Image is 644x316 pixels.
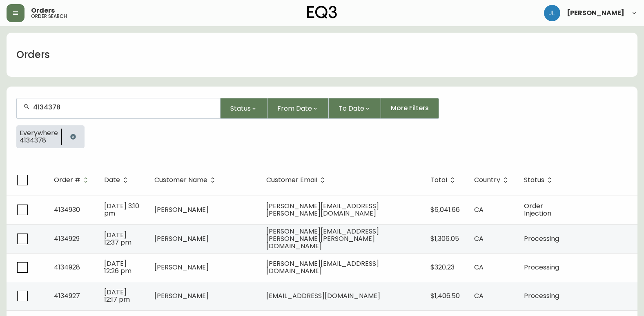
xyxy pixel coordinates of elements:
[154,234,209,243] span: [PERSON_NAME]
[474,176,511,184] span: Country
[524,234,559,243] span: Processing
[267,98,329,119] button: From Date
[266,201,379,218] span: [PERSON_NAME][EMAIL_ADDRESS][PERSON_NAME][DOMAIN_NAME]
[31,14,67,19] h5: order search
[230,103,251,113] span: Status
[474,263,484,272] span: CA
[104,201,139,218] span: [DATE] 3:10 pm
[430,234,459,243] span: $1,306.05
[104,259,131,276] span: [DATE] 12:26 pm
[266,178,317,182] span: Customer Email
[544,5,560,21] img: 1c9c23e2a847dab86f8017579b61559c
[154,178,207,182] span: Customer Name
[430,176,458,184] span: Total
[104,176,131,184] span: Date
[524,201,551,218] span: Order Injection
[524,263,559,272] span: Processing
[430,178,447,182] span: Total
[33,103,214,111] input: Search
[339,103,364,113] span: To Date
[154,176,218,184] span: Customer Name
[524,291,559,300] span: Processing
[54,176,91,184] span: Order #
[54,178,80,182] span: Order #
[266,227,379,251] span: [PERSON_NAME][EMAIL_ADDRESS][PERSON_NAME][PERSON_NAME][DOMAIN_NAME]
[31,7,55,14] span: Orders
[474,234,484,243] span: CA
[20,137,58,144] span: 4134378
[54,234,80,243] span: 4134929
[154,291,209,300] span: [PERSON_NAME]
[54,291,80,300] span: 4134927
[524,176,555,184] span: Status
[430,263,455,272] span: $320.23
[474,178,500,182] span: Country
[391,104,429,113] span: More Filters
[154,205,209,214] span: [PERSON_NAME]
[16,48,50,62] h1: Orders
[104,230,131,247] span: [DATE] 12:37 pm
[277,103,312,113] span: From Date
[381,98,439,119] button: More Filters
[474,205,484,214] span: CA
[474,291,484,300] span: CA
[430,291,460,300] span: $1,406.50
[266,259,379,276] span: [PERSON_NAME][EMAIL_ADDRESS][DOMAIN_NAME]
[54,263,80,272] span: 4134928
[524,178,544,182] span: Status
[329,98,381,119] button: To Date
[266,176,328,184] span: Customer Email
[20,129,58,137] span: Everywhere
[104,287,130,304] span: [DATE] 12:17 pm
[221,98,267,119] button: Status
[567,10,624,16] span: [PERSON_NAME]
[104,178,120,182] span: Date
[430,205,460,214] span: $6,041.66
[307,6,337,19] img: logo
[54,205,80,214] span: 4134930
[266,291,380,300] span: [EMAIL_ADDRESS][DOMAIN_NAME]
[154,263,209,272] span: [PERSON_NAME]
